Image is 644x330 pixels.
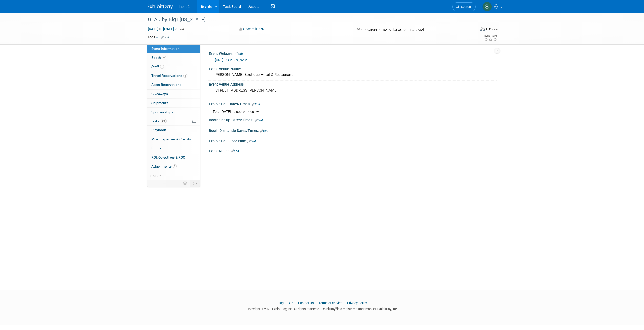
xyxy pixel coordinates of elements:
[151,65,164,69] span: Staff
[183,74,187,78] span: 1
[150,173,158,178] span: more
[151,119,167,123] span: Tasks
[237,27,267,32] button: Committed
[147,99,200,107] a: Shipments
[151,137,191,141] span: Misc. Expenses & Credits
[315,301,318,305] span: |
[255,119,263,122] a: Edit
[335,307,337,310] sup: ®
[446,26,498,34] div: Event Format
[173,164,177,168] span: 2
[151,128,166,132] span: Playbook
[482,2,492,11] img: Susan Stout
[158,27,163,31] span: to
[284,301,288,305] span: |
[147,80,200,89] a: Asset Reservations
[221,109,231,114] td: [DATE]
[343,301,346,305] span: |
[452,2,476,11] a: Search
[151,74,187,78] span: Travel Reservations
[147,153,200,162] a: ROI, Objectives & ROO
[148,4,173,9] img: ExhibitDay
[160,65,164,69] span: 1
[147,44,200,53] a: Event Information
[235,52,243,56] a: Edit
[214,88,323,93] pre: [STREET_ADDRESS][PERSON_NAME]
[163,56,166,59] i: Booth reservation complete
[151,47,180,51] span: Event Information
[319,301,342,305] a: Terms of Service
[234,110,259,114] span: 9:00 AM - 4:00 PM
[347,301,367,305] a: Privacy Policy
[147,126,200,135] a: Playbook
[231,149,239,153] a: Edit
[247,140,256,143] a: Edit
[161,36,169,39] a: Edit
[209,147,497,154] div: Event Notes:
[147,162,200,171] a: Attachments2
[151,92,168,96] span: Giveaways
[151,146,163,150] span: Budget
[209,116,497,123] div: Booth Set-up Dates/Times:
[213,109,221,114] td: Tue.
[147,171,200,180] a: more
[298,301,314,305] a: Contact Us
[147,117,200,126] a: Tasks0%
[147,135,200,144] a: Misc. Expenses & Credits
[252,103,260,106] a: Edit
[147,144,200,153] a: Budget
[151,56,167,60] span: Booth
[151,164,177,168] span: Attachments
[288,301,293,305] a: API
[181,180,190,187] td: Personalize Event Tab Strip
[147,62,200,71] a: Staff1
[151,83,181,87] span: Asset Reservations
[147,108,200,117] a: Sponsorships
[209,81,497,87] div: Event Venue Address:
[215,58,251,62] a: [URL][DOMAIN_NAME]
[148,27,174,31] span: [DATE] [DATE]
[486,27,498,31] div: In-Person
[147,71,200,80] a: Travel Reservations1
[209,65,497,71] div: Event Venue Name:
[213,71,493,79] div: [PERSON_NAME] Boutique Hotel & Restaurant
[209,127,497,134] div: Booth Dismantle Dates/Times:
[148,35,169,40] td: Tags
[361,28,424,32] span: [GEOGRAPHIC_DATA], [GEOGRAPHIC_DATA]
[277,301,284,305] a: Blog
[179,5,190,9] span: Input 1
[161,119,167,123] span: 0%
[260,129,268,133] a: Edit
[147,53,200,62] a: Booth
[147,90,200,98] a: Giveaways
[151,101,168,105] span: Shipments
[480,27,485,31] img: Format-Inperson.png
[484,35,497,37] div: Event Rating
[209,50,497,56] div: Event Website:
[175,28,184,31] span: (1 day)
[209,100,497,107] div: Exhibit Hall Dates/Times:
[294,301,297,305] span: |
[146,15,468,24] div: GLAD by Big I [US_STATE]
[209,137,497,144] div: Exhibit Hall Floor Plan:
[151,110,173,114] span: Sponsorships
[151,155,185,159] span: ROI, Objectives & ROO
[190,180,200,187] td: Toggle Event Tabs
[459,5,471,9] span: Search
